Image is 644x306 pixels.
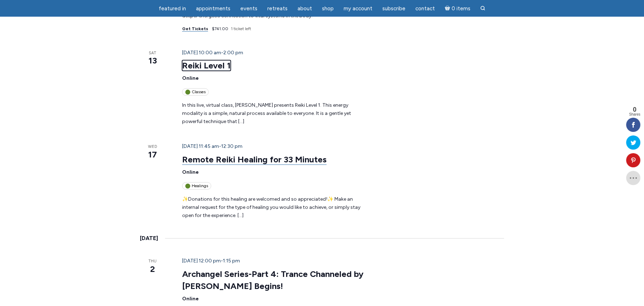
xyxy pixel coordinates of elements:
a: Appointments [192,2,235,16]
p: In this live, virtual class, [PERSON_NAME] presents Reiki Level 1. This energy modality is a simp... [182,101,366,126]
div: Classes [182,88,209,96]
a: My Account [339,2,377,16]
a: Shop [318,2,338,16]
span: 13 [140,55,165,67]
a: Contact [411,2,439,16]
a: Events [236,2,262,16]
span: Online [182,75,199,81]
time: - [182,50,243,56]
span: 0 items [452,6,470,11]
span: About [298,5,312,12]
span: 0 [629,106,640,113]
time: - [182,143,242,149]
a: Remote Reiki Healing for 33 Minutes [182,154,327,165]
span: 12:30 pm [221,143,242,149]
time: - [182,258,240,264]
span: Online [182,169,199,175]
span: [DATE] 10:00 am [182,50,221,56]
a: Reiki Level 1 [182,60,231,71]
span: Events [240,5,257,12]
span: Wed [140,144,165,150]
div: Healings [182,182,211,190]
span: 17 [140,149,165,161]
a: Retreats [263,2,292,16]
span: Retreats [267,5,288,12]
a: Subscribe [378,2,410,16]
span: 1:15 pm [223,258,240,264]
span: 1 ticket left [231,26,251,31]
a: featured in [154,2,190,16]
span: Contact [415,5,435,12]
span: Online [182,296,199,302]
a: Archangel Series-Part 4: Trance Channeled by [PERSON_NAME] Begins! [182,269,364,291]
span: featured in [159,5,186,12]
a: Cart0 items [441,1,475,16]
span: Thu [140,258,165,265]
span: Shares [629,113,640,116]
span: [DATE] 12:00 pm [182,258,221,264]
span: Shop [322,5,334,12]
span: [DATE] 11:45 am [182,143,219,149]
a: Get Tickets [182,26,208,32]
span: 2:00 pm [223,50,243,56]
span: Subscribe [382,5,405,12]
a: About [293,2,316,16]
span: 2 [140,263,165,275]
span: $741.00 [212,26,228,31]
span: Sat [140,50,165,56]
p: ✨Donations for this healing are welcomed and so appreciated!✨ Make an internal request for the ty... [182,195,366,219]
time: [DATE] [140,234,158,243]
span: Appointments [196,5,230,12]
span: My Account [344,5,372,12]
i: Cart [445,5,452,12]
